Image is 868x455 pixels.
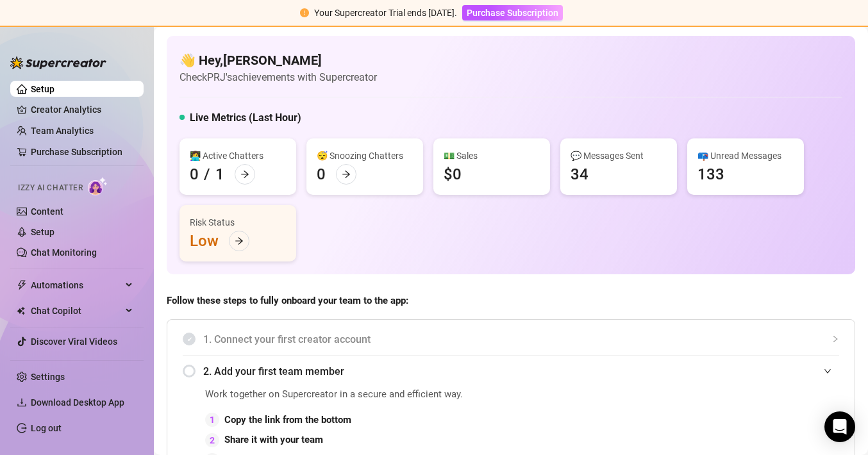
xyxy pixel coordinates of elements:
[31,397,124,408] span: Download Desktop App
[235,236,244,245] span: arrow-right
[18,182,83,194] span: Izzy AI Chatter
[203,363,839,379] span: 2. Add your first team member
[205,413,219,427] div: 1
[88,177,108,195] img: AI Chatter
[190,164,199,185] div: 0
[183,324,839,355] div: 1. Connect your first creator account
[31,247,97,258] a: Chat Monitoring
[17,306,25,315] img: Chat Copilot
[697,149,794,163] div: 📪 Unread Messages
[444,164,462,185] div: $0
[31,84,54,94] a: Setup
[10,56,106,69] img: logo-BBDzfeDw.svg
[571,164,588,185] div: 34
[215,164,224,185] div: 1
[697,164,724,185] div: 133
[31,126,94,136] a: Team Analytics
[571,149,667,163] div: 💬 Messages Sent
[205,387,551,402] span: Work together on Supercreator in a secure and efficient way.
[300,8,309,17] span: exclamation-circle
[167,295,408,306] strong: Follow these steps to fully onboard your team to the app:
[203,331,839,347] span: 1. Connect your first creator account
[824,367,831,375] span: expanded
[240,170,249,179] span: arrow-right
[317,164,326,185] div: 0
[190,215,286,229] div: Risk Status
[444,149,540,163] div: 💵 Sales
[224,434,323,445] strong: Share it with your team
[462,5,563,21] button: Purchase Subscription
[179,69,377,85] article: Check PRJ's achievements with Supercreator
[467,8,558,18] span: Purchase Subscription
[317,149,413,163] div: 😴 Snoozing Chatters
[31,336,117,347] a: Discover Viral Videos
[205,433,219,447] div: 2
[31,227,54,237] a: Setup
[190,149,286,163] div: 👩‍💻 Active Chatters
[31,147,122,157] a: Purchase Subscription
[31,372,65,382] a: Settings
[179,51,377,69] h4: 👋 Hey, [PERSON_NAME]
[824,411,855,442] div: Open Intercom Messenger
[31,275,122,295] span: Automations
[31,99,133,120] a: Creator Analytics
[831,335,839,343] span: collapsed
[342,170,351,179] span: arrow-right
[183,356,839,387] div: 2. Add your first team member
[314,8,457,18] span: Your Supercreator Trial ends [DATE].
[31,206,63,217] a: Content
[224,414,351,426] strong: Copy the link from the bottom
[17,280,27,290] span: thunderbolt
[17,397,27,408] span: download
[31,423,62,433] a: Log out
[190,110,301,126] h5: Live Metrics (Last Hour)
[462,8,563,18] a: Purchase Subscription
[31,301,122,321] span: Chat Copilot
